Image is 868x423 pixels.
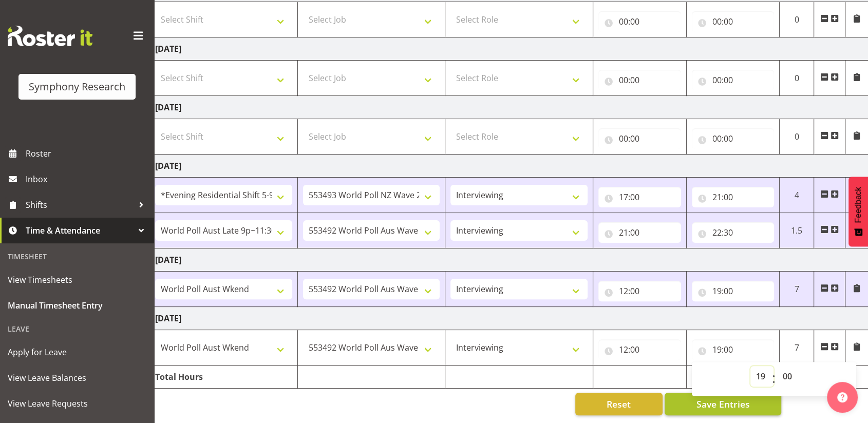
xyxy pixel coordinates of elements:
[8,370,146,386] span: View Leave Balances
[780,119,814,155] td: 0
[692,222,775,243] input: Click to select...
[598,281,681,301] input: Click to select...
[772,366,776,392] span: :
[692,11,775,32] input: Click to select...
[692,187,775,207] input: Click to select...
[692,128,775,149] input: Click to select...
[780,2,814,37] td: 0
[26,197,134,213] span: Shifts
[8,272,146,287] span: View Timesheets
[26,146,149,161] span: Roster
[780,61,814,96] td: 0
[692,70,775,90] input: Click to select...
[598,187,681,207] input: Click to select...
[696,397,749,411] span: Save Entries
[780,178,814,213] td: 4
[665,393,781,415] button: Save Entries
[692,339,775,360] input: Click to select...
[598,11,681,32] input: Click to select...
[3,267,152,293] a: View Timesheets
[3,391,152,416] a: View Leave Requests
[3,318,152,339] div: Leave
[598,339,681,360] input: Click to select...
[848,177,868,246] button: Feedback - Show survey
[854,187,863,223] span: Feedback
[575,393,663,415] button: Reset
[598,128,681,149] input: Click to select...
[3,365,152,391] a: View Leave Balances
[607,397,631,411] span: Reset
[29,79,125,94] div: Symphony Research
[598,222,681,243] input: Click to select...
[692,281,775,301] input: Click to select...
[780,213,814,248] td: 1.5
[780,330,814,366] td: 7
[150,366,298,389] td: Total Hours
[26,171,149,187] span: Inbox
[837,392,847,402] img: help-xxl-2.png
[3,246,152,267] div: Timesheet
[3,293,152,318] a: Manual Timesheet Entry
[598,70,681,90] input: Click to select...
[8,396,146,411] span: View Leave Requests
[26,223,134,238] span: Time & Attendance
[3,339,152,365] a: Apply for Leave
[8,26,92,46] img: Rosterit website logo
[8,344,146,360] span: Apply for Leave
[8,298,146,313] span: Manual Timesheet Entry
[780,272,814,307] td: 7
